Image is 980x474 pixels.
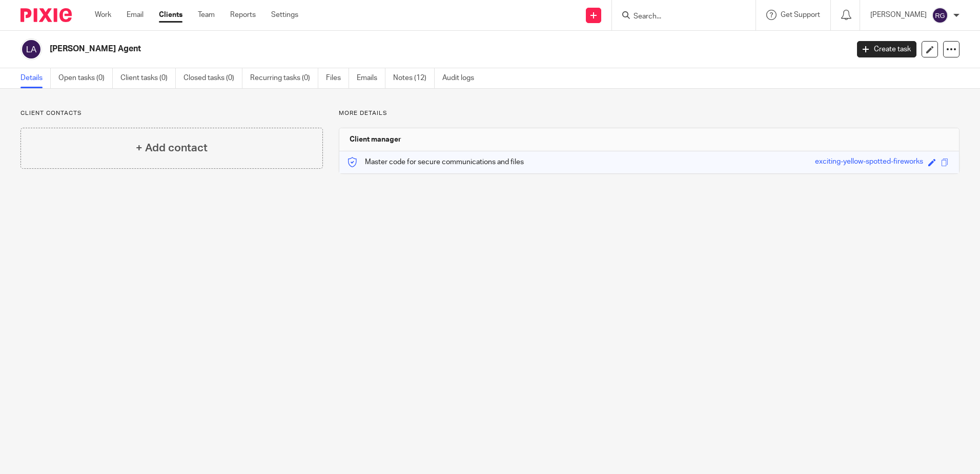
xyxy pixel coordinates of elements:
[120,68,176,88] a: Client tasks (0)
[198,10,215,20] a: Team
[159,10,182,20] a: Clients
[230,10,256,20] a: Reports
[347,157,524,167] p: Master code for secure communications and files
[393,68,435,88] a: Notes (12)
[95,10,111,20] a: Work
[50,44,683,54] h2: [PERSON_NAME] Agent
[339,109,959,117] p: More details
[350,134,401,145] h3: Client manager
[183,68,242,88] a: Closed tasks (0)
[250,68,318,88] a: Recurring tasks (0)
[271,10,298,20] a: Settings
[21,109,323,117] p: Client contacts
[941,159,949,166] span: Copy to clipboard
[928,159,936,166] span: Edit code
[127,10,144,20] a: Email
[632,12,725,22] input: Search
[58,68,113,88] a: Open tasks (0)
[442,68,482,88] a: Audit logs
[136,140,208,156] h4: + Add contact
[857,41,916,57] a: Create task
[21,8,72,22] img: Pixie
[326,68,349,88] a: Files
[815,156,923,168] div: exciting-yellow-spotted-fireworks
[922,41,938,57] a: Edit client
[870,10,927,20] p: [PERSON_NAME]
[21,38,42,60] img: svg%3E
[21,68,51,88] a: Details
[932,7,948,24] img: svg%3E
[357,68,385,88] a: Emails
[781,11,820,18] span: Get Support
